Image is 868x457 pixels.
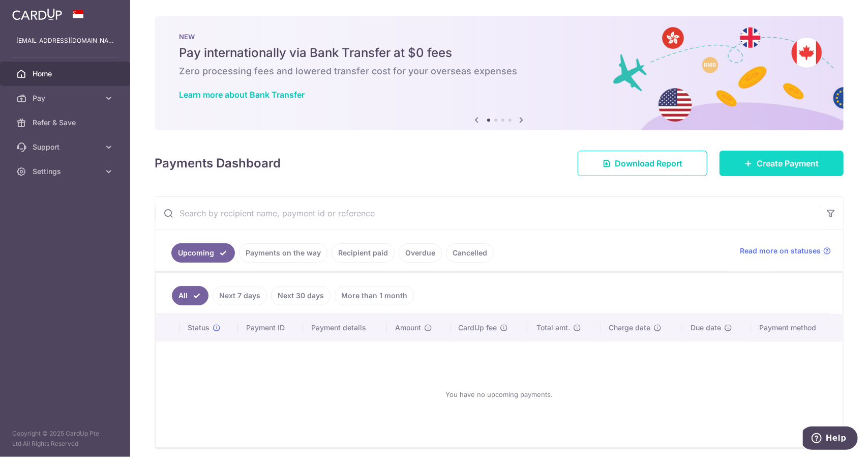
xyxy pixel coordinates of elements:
[239,243,327,263] a: Payments on the way
[615,157,682,169] span: Download Report
[33,166,100,177] span: Settings
[188,323,209,333] span: Status
[33,93,100,103] span: Pay
[578,151,707,176] a: Download Report
[609,323,650,333] span: Charge date
[155,154,281,173] h4: Payments Dashboard
[179,65,819,77] h6: Zero processing fees and lowered transfer cost for your overseas expenses
[238,315,303,341] th: Payment ID
[155,197,819,230] input: Search by recipient name, payment id or reference
[536,323,570,333] span: Total amt.
[16,36,114,46] p: [EMAIL_ADDRESS][DOMAIN_NAME]
[751,315,843,341] th: Payment method
[399,243,442,263] a: Overdue
[459,323,497,333] span: CardUp fee
[33,69,100,79] span: Home
[740,246,831,256] a: Read more on statuses
[171,243,235,263] a: Upcoming
[395,323,421,333] span: Amount
[446,243,494,263] a: Cancelled
[803,426,858,452] iframe: Opens a widget where you can find more information
[179,90,305,100] a: Learn more about Bank Transfer
[33,142,100,152] span: Support
[740,246,821,256] span: Read more on statuses
[271,286,331,305] a: Next 30 days
[33,118,100,128] span: Refer & Save
[303,315,387,341] th: Payment details
[335,286,414,305] a: More than 1 month
[332,243,395,263] a: Recipient paid
[155,16,844,130] img: Bank transfer banner
[213,286,267,305] a: Next 7 days
[179,33,819,41] p: NEW
[179,45,819,61] h5: Pay internationally via Bank Transfer at $0 fees
[12,8,62,20] img: CardUp
[691,323,721,333] span: Due date
[757,157,819,169] span: Create Payment
[172,286,208,305] a: All
[720,151,844,176] a: Create Payment
[168,350,830,439] div: You have no upcoming payments.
